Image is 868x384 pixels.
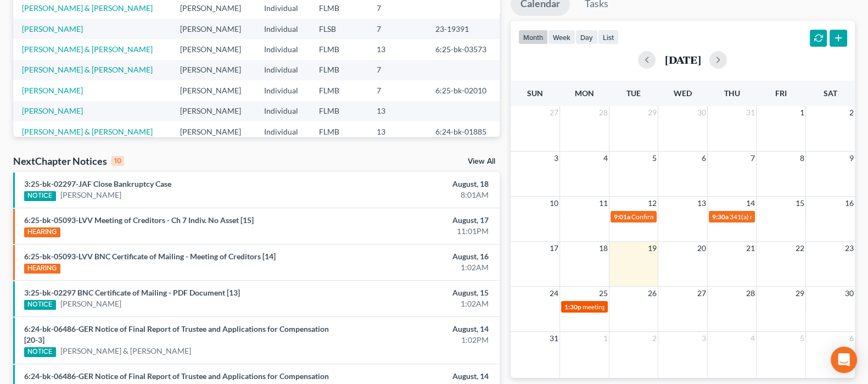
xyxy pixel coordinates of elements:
[24,324,329,344] a: 6:24-bk-06486-GER Notice of Final Report of Trustee and Applications for Compensation [20-3]
[341,226,489,237] div: 11:01PM
[341,215,489,226] div: August, 17
[171,101,255,121] td: [PERSON_NAME]
[844,197,855,210] span: 16
[341,262,489,273] div: 1:02AM
[518,30,548,44] button: month
[255,19,310,39] td: Individual
[368,39,427,59] td: 13
[598,106,609,119] span: 28
[674,88,692,98] span: Wed
[426,39,499,59] td: 6:25-bk-03573
[799,332,805,345] span: 5
[22,24,83,34] a: [PERSON_NAME]
[564,303,581,311] span: 1:30p
[799,106,805,119] span: 1
[310,60,368,80] td: FLMB
[24,252,276,261] a: 6:25-bk-05093-LVV BNC Certificate of Mailing - Meeting of Creditors [14]
[696,197,707,210] span: 13
[598,242,609,255] span: 18
[598,30,619,44] button: list
[647,106,658,119] span: 29
[60,298,121,309] a: [PERSON_NAME]
[22,44,153,54] a: [PERSON_NAME] & [PERSON_NAME]
[696,106,707,119] span: 30
[368,80,427,101] td: 7
[848,332,855,345] span: 6
[848,152,855,165] span: 9
[824,88,837,98] span: Sat
[22,3,153,13] a: [PERSON_NAME] & [PERSON_NAME]
[799,152,805,165] span: 8
[368,121,427,142] td: 13
[255,101,310,121] td: Individual
[24,227,60,237] div: HEARING
[426,80,499,101] td: 6:25-bk-02010
[13,154,124,168] div: NextChapter Notices
[310,101,368,121] td: FLMB
[527,88,543,98] span: Sun
[171,39,255,59] td: [PERSON_NAME]
[651,152,658,165] span: 5
[24,264,60,274] div: HEARING
[341,179,489,190] div: August, 18
[24,300,56,310] div: NOTICE
[844,242,855,255] span: 23
[548,30,575,44] button: week
[341,287,489,298] div: August, 15
[749,152,756,165] span: 7
[548,332,559,345] span: 31
[745,287,756,300] span: 28
[794,287,805,300] span: 29
[111,156,124,166] div: 10
[171,121,255,142] td: [PERSON_NAME]
[647,287,658,300] span: 26
[341,371,489,382] div: August, 14
[60,190,121,201] a: [PERSON_NAME]
[848,106,855,119] span: 2
[548,242,559,255] span: 17
[368,19,427,39] td: 7
[583,303,761,311] span: meeting of creditors for [PERSON_NAME] & [PERSON_NAME]
[255,80,310,101] td: Individual
[602,332,609,345] span: 1
[553,152,559,165] span: 3
[626,88,641,98] span: Tue
[730,213,836,221] span: 341(a) meeting for [PERSON_NAME]
[255,39,310,59] td: Individual
[696,242,707,255] span: 20
[310,19,368,39] td: FLSB
[22,65,153,74] a: [PERSON_NAME] & [PERSON_NAME]
[310,121,368,142] td: FLMB
[631,213,814,221] span: Confirmation hearing for [PERSON_NAME] & [PERSON_NAME]
[368,101,427,121] td: 13
[24,179,171,188] a: 3:25-bk-02297-JAF Close Bankruptcy Case
[598,287,609,300] span: 25
[696,287,707,300] span: 27
[22,86,83,95] a: [PERSON_NAME]
[22,127,153,136] a: [PERSON_NAME] & [PERSON_NAME]
[794,242,805,255] span: 22
[171,60,255,80] td: [PERSON_NAME]
[24,191,56,201] div: NOTICE
[831,347,857,373] div: Open Intercom Messenger
[341,298,489,309] div: 1:02AM
[745,106,756,119] span: 31
[701,152,707,165] span: 6
[341,190,489,201] div: 8:01AM
[794,197,805,210] span: 15
[468,158,495,165] a: View All
[426,19,499,39] td: 23-19391
[22,106,83,115] a: [PERSON_NAME]
[745,242,756,255] span: 21
[651,332,658,345] span: 2
[171,19,255,39] td: [PERSON_NAME]
[341,251,489,262] div: August, 16
[255,121,310,142] td: Individual
[775,88,787,98] span: Fri
[310,39,368,59] td: FLMB
[24,347,56,357] div: NOTICE
[60,346,191,357] a: [PERSON_NAME] & [PERSON_NAME]
[614,213,630,221] span: 9:01a
[745,197,756,210] span: 14
[426,121,499,142] td: 6:24-bk-01885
